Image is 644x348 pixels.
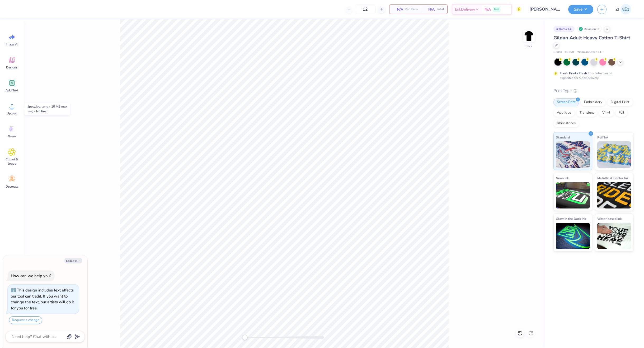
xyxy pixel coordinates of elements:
span: Total [436,7,444,12]
div: Print Type [553,88,633,94]
button: Collapse [64,258,82,263]
div: How can we help you? [11,273,51,279]
img: Standard [556,141,590,168]
span: Image AI [6,42,18,47]
span: Greek [8,134,16,138]
div: Screen Print [553,98,579,106]
span: N/A [424,7,435,12]
span: Decorate [6,184,18,189]
span: N/A [485,7,491,12]
div: Foil [615,109,628,117]
div: Transfers [576,109,597,117]
div: .jpeg/.jpg, .png - 10 MB max [27,104,67,109]
span: Glow in the Dark Ink [556,216,586,221]
span: Minimum Order: 24 + [577,50,603,54]
input: – – [355,4,375,14]
img: Metallic & Glitter Ink [597,182,631,208]
div: This color can be expedited for 5 day delivery. [560,71,625,80]
div: Applique [553,109,575,117]
span: Est. Delivery [455,7,475,12]
img: Neon Ink [556,182,590,208]
button: Save [568,5,593,14]
div: # 362671A [553,26,575,32]
span: Puff Ink [597,134,608,140]
div: Digital Print [607,98,633,106]
img: Zhor Junavee Antocan [621,4,631,15]
span: Clipart & logos [3,157,21,166]
div: Embroidery [581,98,606,106]
span: Designs [6,65,18,69]
div: This design includes text effects our tool can't edit. If you want to change the text, our artist... [11,287,74,311]
img: Puff Ink [597,141,631,168]
div: Revision 9 [577,26,601,32]
div: Accessibility label [242,335,247,340]
a: ZJ [613,4,633,15]
span: # G500 [565,50,574,54]
div: Vinyl [599,109,614,117]
img: Glow in the Dark Ink [556,223,590,249]
span: Gildan Adult Heavy Cotton T-Shirt [553,35,630,41]
span: Add Text [6,88,18,92]
strong: Fresh Prints Flash: [560,71,588,75]
span: ZJ [615,6,619,12]
span: Free [494,7,499,11]
img: Water based Ink [597,223,631,249]
span: Metallic & Glitter Ink [597,175,628,181]
button: Request a change [9,316,42,324]
span: Gildan [553,50,562,54]
span: Neon Ink [556,175,569,181]
div: Back [525,44,532,49]
span: Per Item [405,7,418,12]
span: Water based Ink [597,216,622,221]
img: Back [524,31,534,41]
span: Upload [7,111,17,115]
span: N/A [393,7,403,12]
span: Standard [556,134,570,140]
div: .svg - No limit [27,109,67,114]
input: Untitled Design [525,4,564,15]
div: Rhinestones [553,119,579,127]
